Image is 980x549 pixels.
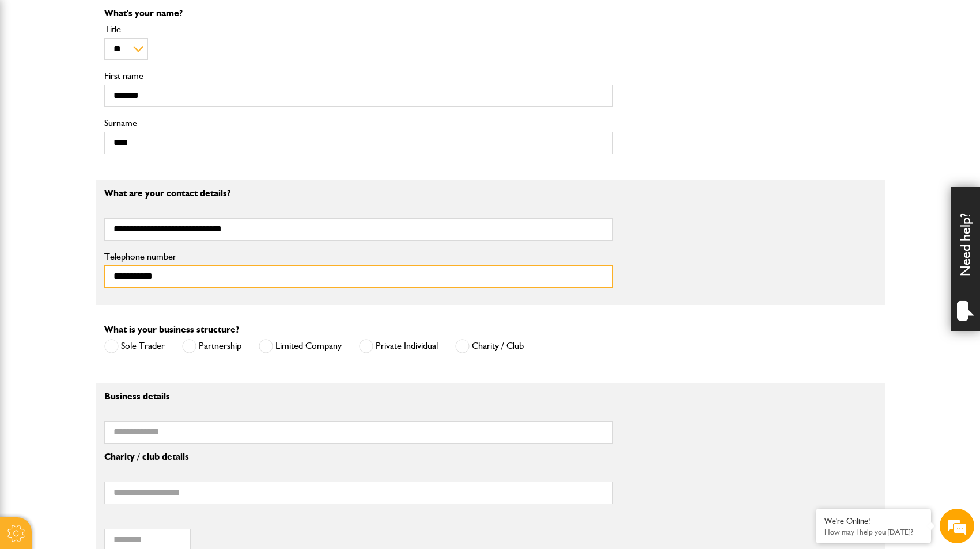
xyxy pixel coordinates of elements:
[20,64,48,80] img: d_20077148190_company_1631870298795_20077148190
[104,189,613,198] p: What are your contact details?
[455,339,524,353] label: Charity / Club
[104,71,613,81] label: First name
[951,187,980,331] div: Need help?
[359,339,438,353] label: Private Individual
[104,339,165,353] label: Sole Trader
[104,325,239,334] label: What is your business structure?
[157,354,209,370] em: Start Chat
[60,64,194,79] div: Chat with us now
[824,528,922,536] p: How may I help you today?
[15,106,210,132] input: Enter your last name
[259,339,342,353] label: Limited Company
[15,174,210,200] input: Enter your phone number
[182,339,241,353] label: Partnership
[104,9,613,18] p: What's your name?
[104,452,613,462] p: Charity / club details
[15,208,210,345] textarea: Type your message and hit 'Enter'
[189,6,217,33] div: Minimize live chat window
[15,140,210,166] input: Enter your email address
[104,25,613,34] label: Title
[104,392,613,401] p: Business details
[104,119,613,128] label: Surname
[824,516,922,526] div: We're Online!
[104,252,613,261] label: Telephone number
